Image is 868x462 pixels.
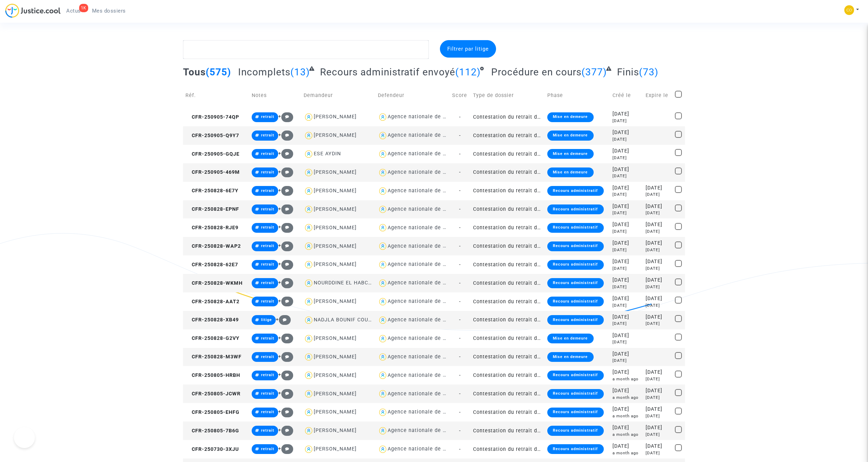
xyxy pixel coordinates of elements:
img: icon-user.svg [378,426,388,436]
div: [DATE] [612,155,641,161]
div: [DATE] [612,229,641,234]
img: icon-user.svg [304,334,314,344]
span: + [278,427,293,433]
span: Filtrer par litige [447,46,489,52]
img: icon-user.svg [304,315,314,325]
span: + [278,261,293,267]
div: Recours administratif [547,278,603,288]
div: [DATE] [646,210,670,216]
span: - [459,317,461,323]
td: Type de dossier [471,83,545,108]
div: [PERSON_NAME] [314,261,357,267]
div: [DATE] [612,129,641,136]
div: [DATE] [612,295,641,303]
span: - [459,206,461,212]
div: Agence nationale de l'habitat [388,372,464,378]
div: [PERSON_NAME] [314,427,357,433]
div: Recours administratif [547,389,603,399]
img: icon-user.svg [304,407,314,417]
div: NOURDDINE EL HABCHI [314,280,374,286]
div: Recours administratif [547,241,603,251]
td: Contestation du retrait de [PERSON_NAME] par l'ANAH (mandataire) [471,108,545,126]
span: - [459,151,461,157]
div: Recours administratif [547,315,603,325]
div: [DATE] [612,358,641,364]
div: [DATE] [646,395,670,401]
span: + [278,353,293,359]
a: 1KActus [61,6,86,16]
span: retrait [261,336,274,341]
a: Mes dossiers [86,6,131,16]
span: retrait [261,447,274,451]
div: [DATE] [612,424,641,432]
div: [PERSON_NAME] [314,243,357,249]
div: [PERSON_NAME] [314,409,357,415]
span: - [459,372,461,378]
span: + [278,390,293,396]
div: Agence nationale de l'habitat [388,169,464,175]
div: a month ago [612,450,641,456]
img: icon-user.svg [304,444,314,454]
div: [DATE] [646,450,670,456]
div: Mise en demeure [547,149,593,159]
div: [PERSON_NAME] [314,114,357,120]
span: CFR-250805-HRBH [185,372,240,378]
td: Contestation du retrait de [PERSON_NAME] par l'ANAH (mandataire) [471,200,545,219]
div: [DATE] [612,210,641,216]
img: icon-user.svg [378,112,388,122]
div: Agence nationale de l'habitat [388,132,464,138]
span: retrait [261,207,274,211]
div: [PERSON_NAME] [314,206,357,212]
div: [DATE] [646,203,670,210]
div: [DATE] [646,266,670,271]
div: [DATE] [646,368,670,376]
div: [DATE] [612,313,641,321]
div: [DATE] [612,147,641,155]
span: CFR-250805-EHFG [185,409,239,415]
td: Contestation du retrait de [PERSON_NAME] par l'ANAH (mandataire) [471,292,545,311]
div: Agence nationale de l'habitat [388,280,464,286]
span: CFR-250805-7B6G [185,428,239,434]
div: Agence nationale de l'habitat [388,446,464,452]
img: icon-user.svg [304,204,314,215]
div: [DATE] [646,184,670,192]
span: CFR-250828-AAT2 [185,299,239,305]
img: icon-user.svg [378,444,388,454]
span: Tous [183,66,206,78]
div: Recours administratif [547,204,603,214]
img: icon-user.svg [378,223,388,233]
td: Créé le [610,83,643,108]
div: [PERSON_NAME] [314,225,357,231]
span: - [459,354,461,360]
span: (73) [639,66,658,78]
span: CFR-250828-XB49 [185,317,239,323]
span: - [459,262,461,268]
span: - [459,428,461,434]
span: + [278,446,293,452]
div: [DATE] [612,387,641,395]
span: - [459,169,461,175]
img: icon-user.svg [304,426,314,436]
span: Procédure en cours [491,66,581,78]
span: retrait [261,373,274,377]
div: [DATE] [612,247,641,253]
td: Contestation du retrait de [PERSON_NAME] par l'ANAH (mandataire) [471,366,545,385]
div: [DATE] [646,229,670,234]
img: 5a13cfc393247f09c958b2f13390bacc [844,5,854,15]
img: icon-user.svg [378,297,388,307]
div: [DATE] [612,258,641,266]
span: (575) [206,66,231,78]
td: Contestation du retrait de [PERSON_NAME] par l'ANAH (mandataire) [471,163,545,182]
span: + [278,132,293,138]
img: icon-user.svg [378,370,388,380]
div: ESE AYDIN [314,151,341,157]
span: retrait [261,410,274,414]
div: Mise en demeure [547,131,593,140]
div: [DATE] [646,387,670,395]
div: [DATE] [612,332,641,340]
span: Incomplets [238,66,290,78]
img: icon-user.svg [304,370,314,380]
img: icon-user.svg [304,167,314,178]
td: Contestation du retrait de [PERSON_NAME] par l'ANAH (mandataire) [471,311,545,329]
span: (13) [290,66,310,78]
